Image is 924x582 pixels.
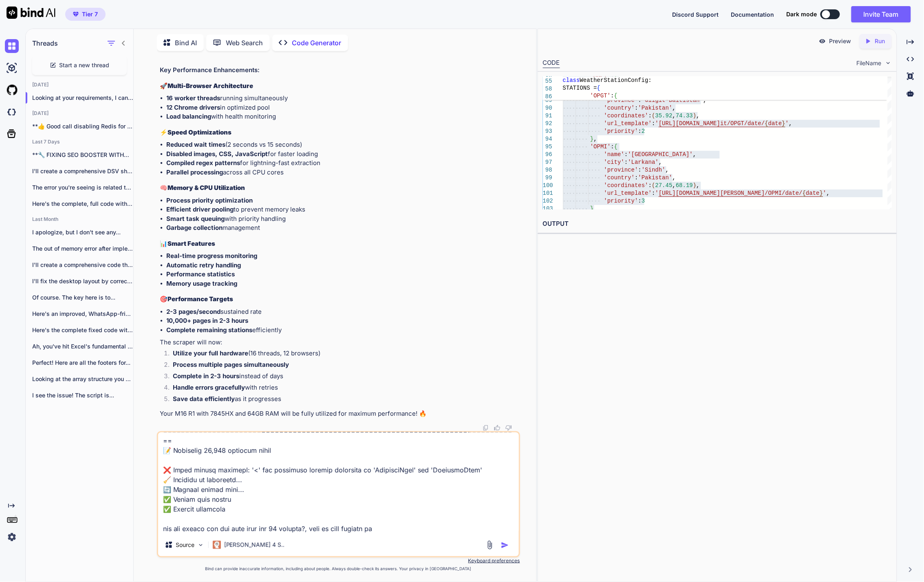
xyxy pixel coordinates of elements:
[693,151,696,158] span: ,
[765,120,768,127] span: {
[642,128,645,134] span: 2
[160,128,518,137] h3: ⚡
[655,112,673,119] span: 35.92
[173,384,245,391] strong: Handle errors gracefully
[160,295,518,304] h3: 🎯
[5,39,19,53] img: chat
[652,120,655,127] span: :
[697,182,700,189] span: ,
[590,93,611,99] span: 'OPGT'
[638,128,642,134] span: :
[160,183,518,193] h3: 🧠
[157,558,520,564] p: Keyboard preferences
[32,94,133,102] p: Looking at your requirements, I can defi...
[32,151,133,159] p: **🔧 FIXING SEO BOOSTER WITHOUT BLOCKING BOTS**...
[292,38,342,48] p: Code Generator
[167,150,518,159] li: for faster loading
[819,37,826,45] img: preview
[485,540,494,550] img: attachment
[543,135,552,143] div: 94
[32,359,133,367] p: Perfect! Here are all the footers for...
[693,182,696,189] span: )
[827,190,830,196] span: ,
[158,432,519,533] textarea: LOREMIP:dolorsit.ametconse.adipis.elitsedd_eiusmod:Tem incididuntut laboree (868.1.8909.06) dolor...
[803,190,806,196] span: {
[167,308,221,315] strong: 2-3 pages/second
[635,105,638,111] span: :
[731,11,774,18] span: Documentation
[167,326,253,334] strong: Complete remaining stations
[167,326,518,335] li: efficiently
[787,10,817,18] span: Dark mode
[73,12,79,17] img: premium
[857,59,882,67] span: FileName
[505,425,512,431] img: dislike
[673,174,676,181] span: ,
[26,216,133,223] h2: Last Month
[648,182,652,189] span: :
[167,112,518,121] li: with health monitoring
[173,395,235,403] strong: Save data efficiently
[543,151,552,159] div: 96
[197,542,204,549] img: Pick Models
[638,105,673,111] span: 'Pakistan'
[720,190,803,196] span: [PERSON_NAME]/OPMI/date/
[160,239,518,249] h3: 📊
[167,150,268,158] strong: Disabled images, CSS, JavaScript
[611,93,614,99] span: :
[543,97,552,104] div: 89
[82,10,98,18] span: Tier 7
[604,105,635,111] span: 'country'
[32,326,133,334] p: Here's the complete fixed code with the...
[543,77,552,85] span: 55
[590,205,593,212] span: }
[543,159,552,166] div: 97
[26,139,133,145] h2: Last 7 Days
[703,97,706,104] span: ,
[659,120,720,127] span: [URL][DOMAIN_NAME]
[648,112,652,119] span: :
[590,143,611,150] span: 'OPMI'
[167,140,518,150] li: (2 seconds vs 15 seconds)
[543,128,552,135] div: 93
[614,143,617,150] span: {
[32,122,133,130] p: **👍 Good call disabling Redis for now!**...
[720,120,765,127] span: it/OPGT/date/
[642,198,645,204] span: 3
[673,11,719,18] span: Discord Support
[604,198,638,204] span: 'priority'
[666,167,669,173] span: ,
[875,37,885,45] p: Run
[7,7,55,19] img: Bind AI
[32,342,133,351] p: Ah, you've hit Excel's fundamental row/column limits!...
[167,223,518,233] li: management
[32,200,133,208] p: Here's the complete, full code with all...
[590,136,593,142] span: }
[789,120,792,127] span: ,
[673,112,676,119] span: ,
[5,61,19,75] img: ai-studio
[604,120,652,127] span: 'url_template'
[543,120,552,128] div: 92
[611,143,614,150] span: :
[604,182,648,189] span: 'coordinates'
[32,261,133,269] p: I'll create a comprehensive code that finds...
[494,425,501,431] img: like
[543,182,552,190] div: 100
[638,174,673,181] span: 'Pakistan'
[32,38,58,48] h1: Threads
[167,261,241,269] strong: Automatic retry handling
[597,85,600,91] span: {
[32,183,133,192] p: The error you're seeing is related to...
[652,182,655,189] span: (
[543,58,560,68] div: CODE
[5,105,19,119] img: darkCloudIdeIcon
[483,425,489,431] img: copy
[652,112,655,119] span: (
[167,270,235,278] strong: Performance statistics
[167,383,518,395] li: with retries
[168,240,216,247] strong: Smart Features
[32,277,133,285] p: I'll fix the desktop layout by correcting...
[167,372,518,383] li: instead of days
[673,10,719,19] button: Discord Support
